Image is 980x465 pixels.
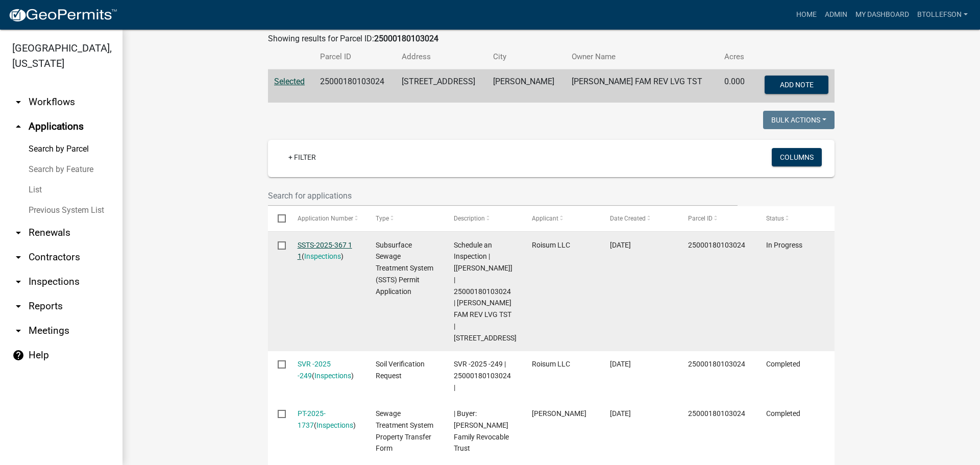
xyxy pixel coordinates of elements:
span: Date Created [610,215,646,222]
span: 25000180103024 [688,409,745,418]
datatable-header-cell: Application Number [287,206,365,231]
a: Selected [274,77,305,86]
a: PT-2025-1737 [298,409,326,429]
th: Acres [718,45,753,69]
i: help [12,349,24,361]
a: My Dashboard [851,5,913,25]
a: Inspections [316,421,353,429]
span: 25000180103024 [688,241,745,249]
strong: 25000180103024 [374,34,438,43]
span: Applicant [532,215,558,222]
datatable-header-cell: Select [268,206,287,231]
span: Roisum LLC [532,241,570,249]
th: Owner Name [566,45,718,69]
td: 25000180103024 [314,69,396,103]
button: Bulk Actions [763,111,835,129]
div: ( ) [298,358,356,382]
i: arrow_drop_down [12,325,24,337]
td: [STREET_ADDRESS] [396,69,487,103]
a: Inspections [304,252,341,260]
a: Inspections [314,372,351,380]
i: arrow_drop_down [12,227,24,239]
a: Home [792,5,821,25]
a: + Filter [280,148,324,166]
th: Parcel ID [314,45,396,69]
span: 08/05/2025 [610,360,631,368]
a: SSTS-2025-367 1 1 [298,241,352,261]
th: City [487,45,566,69]
datatable-header-cell: Applicant [522,206,600,231]
span: Description [454,215,485,222]
span: 25000180103024 [688,360,745,368]
a: Admin [821,5,851,25]
span: Schedule an Inspection | [Elizabeth Plaster] | 25000180103024 | HEIFORT FAM REV LVG TST | 25626 3... [454,241,517,342]
span: Type [376,215,389,222]
span: | Buyer: Heifort Family Revocable Trust [454,409,509,452]
i: arrow_drop_down [12,300,24,312]
td: 0.000 [718,69,753,103]
td: [PERSON_NAME] [487,69,566,103]
i: arrow_drop_up [12,120,24,133]
i: arrow_drop_down [12,96,24,108]
span: Soil Verification Request [376,360,425,380]
datatable-header-cell: Status [756,206,835,231]
datatable-header-cell: Date Created [600,206,678,231]
span: Application Number [298,215,353,222]
span: DACIA TEBERG [532,409,586,418]
datatable-header-cell: Type [365,206,444,231]
div: ( ) [298,408,356,431]
span: Roisum LLC [532,360,570,368]
i: arrow_drop_down [12,251,24,263]
th: Address [396,45,487,69]
span: Subsurface Sewage Treatment System (SSTS) Permit Application [376,241,433,296]
span: 07/17/2025 [610,409,631,418]
span: Completed [766,360,800,368]
span: Completed [766,409,800,418]
datatable-header-cell: Description [444,206,522,231]
div: ( ) [298,239,356,263]
datatable-header-cell: Parcel ID [678,206,756,231]
button: Columns [772,148,822,166]
a: SVR -2025 -249 [298,360,331,380]
span: In Progress [766,241,802,249]
div: Showing results for Parcel ID: [268,33,835,45]
span: Sewage Treatment System Property Transfer Form [376,409,433,452]
span: SVR -2025 -249 | 25000180103024 | [454,360,511,391]
a: btollefson [913,5,972,25]
td: [PERSON_NAME] FAM REV LVG TST [566,69,718,103]
input: Search for applications [268,185,738,206]
span: Add Note [779,81,813,89]
i: arrow_drop_down [12,276,24,288]
button: Add Note [765,76,828,94]
span: Status [766,215,784,222]
span: Parcel ID [688,215,713,222]
span: 08/28/2025 [610,241,631,249]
